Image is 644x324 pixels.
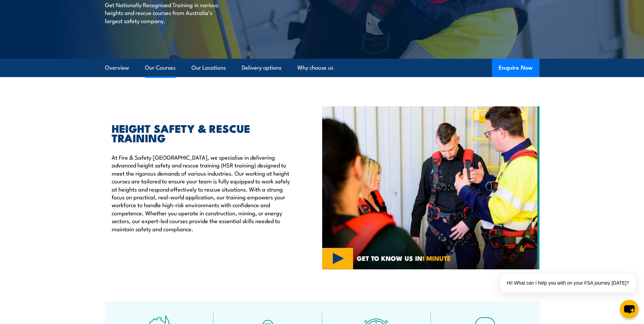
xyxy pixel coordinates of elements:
div: Hi! What can I help you with on your FSA journey [DATE]? [500,273,636,292]
p: Get Nationally Recognised Training in various heights and rescue courses from Australia’s largest... [105,1,229,24]
h2: HEIGHT SAFETY & RESCUE TRAINING [112,123,291,142]
a: Delivery options [242,59,281,77]
button: chat-button [620,300,639,319]
a: Our Locations [191,59,226,77]
span: GET TO KNOW US IN [357,255,451,261]
img: Fire & Safety Australia offer working at heights courses and training [322,106,539,269]
button: Enquire Now [492,59,539,77]
a: Why choose us [297,59,333,77]
p: At Fire & Safety [GEOGRAPHIC_DATA], we specialise in delivering advanced height safety and rescue... [112,153,291,233]
a: Our Courses [145,59,176,77]
a: Overview [105,59,129,77]
strong: 1 MINUTE [422,253,451,263]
